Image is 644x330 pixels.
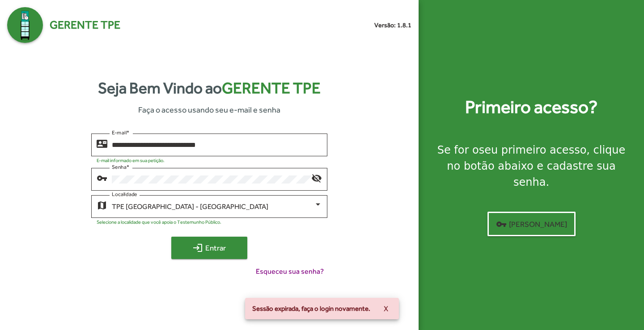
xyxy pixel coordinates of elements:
button: Entrar [171,237,247,259]
span: TPE [GEOGRAPHIC_DATA] - [GEOGRAPHIC_DATA] [112,202,268,211]
span: Esqueceu sua senha? [256,266,324,277]
small: Versão: 1.8.1 [374,21,411,30]
mat-icon: vpn_key [97,172,107,183]
img: Logo Gerente [7,7,43,43]
span: [PERSON_NAME] [496,216,567,232]
button: [PERSON_NAME] [487,212,576,236]
mat-icon: map [97,200,107,210]
button: X [377,301,395,317]
mat-icon: vpn_key [496,219,507,230]
div: Se for o , clique no botão abaixo e cadastre sua senha. [429,142,633,190]
mat-icon: login [192,242,203,253]
mat-hint: E-mail informado em sua petição. [97,158,165,163]
strong: Primeiro acesso? [465,94,597,121]
strong: seu primeiro acesso [479,144,587,156]
mat-icon: contact_mail [97,138,107,149]
span: Sessão expirada, faça o login novamente. [252,304,370,313]
span: Faça o acesso usando seu e-mail e senha [138,104,280,116]
span: Gerente TPE [222,79,321,97]
span: Entrar [179,240,239,256]
mat-hint: Selecione a localidade que você apoia o Testemunho Público. [97,219,221,225]
span: X [384,301,388,317]
mat-icon: visibility_off [311,172,322,183]
span: Gerente TPE [50,17,120,33]
strong: Seja Bem Vindo ao [98,76,321,100]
